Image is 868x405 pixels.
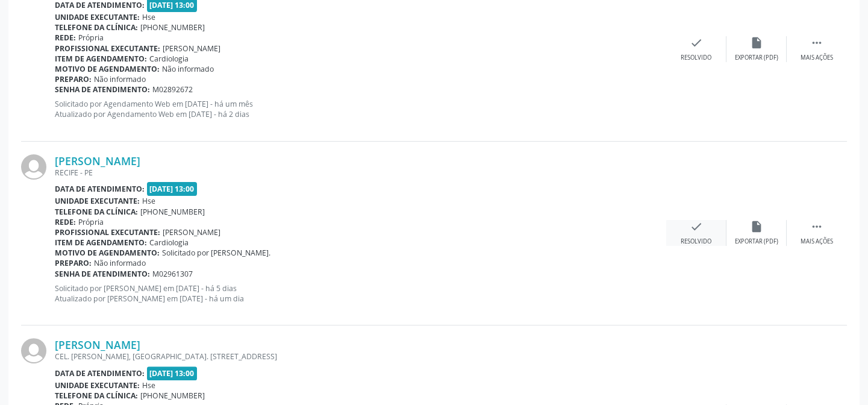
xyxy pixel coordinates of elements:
b: Unidade executante: [55,196,140,206]
span: Não informado [162,64,214,74]
span: Hse [142,12,155,22]
div: CEL. [PERSON_NAME], [GEOGRAPHIC_DATA]. [STREET_ADDRESS] [55,351,666,362]
i: check [690,220,703,233]
div: RECIFE - PE [55,168,666,178]
span: Própria [78,217,104,227]
i: insert_drive_file [750,36,763,49]
i:  [810,220,823,233]
b: Senha de atendimento: [55,269,150,279]
span: Solicitado por [PERSON_NAME]. [162,248,270,258]
span: [PERSON_NAME] [163,43,220,54]
b: Profissional executante: [55,43,160,54]
span: Própria [78,33,104,43]
span: Não informado [94,258,146,268]
b: Unidade executante: [55,380,140,391]
div: Resolvido [681,54,711,62]
b: Data de atendimento: [55,368,145,378]
div: Mais ações [801,54,833,62]
i: check [690,36,703,49]
span: [PHONE_NUMBER] [140,207,205,217]
i:  [810,36,823,49]
span: Hse [142,196,155,206]
span: Não informado [94,74,146,84]
b: Rede: [55,217,76,227]
p: Solicitado por [PERSON_NAME] em [DATE] - há 5 dias Atualizado por [PERSON_NAME] em [DATE] - há um... [55,283,666,304]
img: img [21,338,46,363]
span: [DATE] 13:00 [147,366,198,380]
span: [PHONE_NUMBER] [140,22,205,33]
span: M02892672 [152,84,193,95]
b: Rede: [55,33,76,43]
a: [PERSON_NAME] [55,154,140,168]
b: Item de agendamento: [55,237,147,248]
p: Solicitado por Agendamento Web em [DATE] - há um mês Atualizado por Agendamento Web em [DATE] - h... [55,99,666,119]
b: Motivo de agendamento: [55,64,160,74]
img: img [21,154,46,180]
b: Preparo: [55,258,92,268]
div: Mais ações [801,237,833,246]
b: Telefone da clínica: [55,391,138,401]
span: M02961307 [152,269,193,279]
i: insert_drive_file [750,220,763,233]
b: Item de agendamento: [55,54,147,64]
span: Cardiologia [149,237,189,248]
span: Cardiologia [149,54,189,64]
div: Exportar (PDF) [735,54,778,62]
a: [PERSON_NAME] [55,338,140,351]
b: Unidade executante: [55,12,140,22]
b: Preparo: [55,74,92,84]
b: Data de atendimento: [55,184,145,194]
b: Motivo de agendamento: [55,248,160,258]
span: [PHONE_NUMBER] [140,391,205,401]
b: Telefone da clínica: [55,22,138,33]
b: Profissional executante: [55,227,160,237]
span: [DATE] 13:00 [147,182,198,196]
div: Exportar (PDF) [735,237,778,246]
b: Senha de atendimento: [55,84,150,95]
div: Resolvido [681,237,711,246]
b: Telefone da clínica: [55,207,138,217]
span: [PERSON_NAME] [163,227,220,237]
span: Hse [142,380,155,391]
